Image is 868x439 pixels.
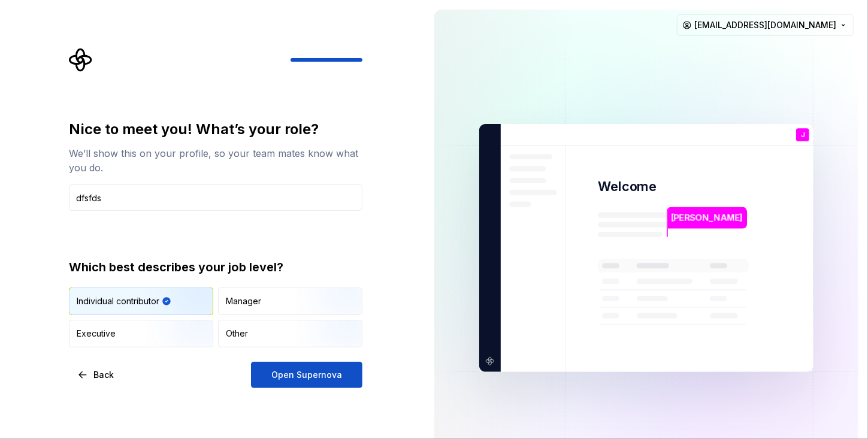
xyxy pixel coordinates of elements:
[69,120,362,139] div: Nice to meet you! What’s your role?
[77,328,116,340] div: Executive
[69,362,124,388] button: Back
[69,146,362,175] div: We’ll show this on your profile, so your team mates know what you do.
[677,14,854,36] button: [EMAIL_ADDRESS][DOMAIN_NAME]
[77,295,159,307] div: Individual contributor
[251,362,362,388] button: Open Supernova
[671,211,743,225] p: [PERSON_NAME]
[694,19,836,31] span: [EMAIL_ADDRESS][DOMAIN_NAME]
[598,178,657,195] p: Welcome
[801,132,805,138] p: J
[69,48,93,72] svg: Supernova Logo
[226,295,261,307] div: Manager
[93,369,114,381] span: Back
[69,259,362,275] div: Which best describes your job level?
[271,369,342,381] span: Open Supernova
[226,328,248,340] div: Other
[69,184,362,211] input: Job title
